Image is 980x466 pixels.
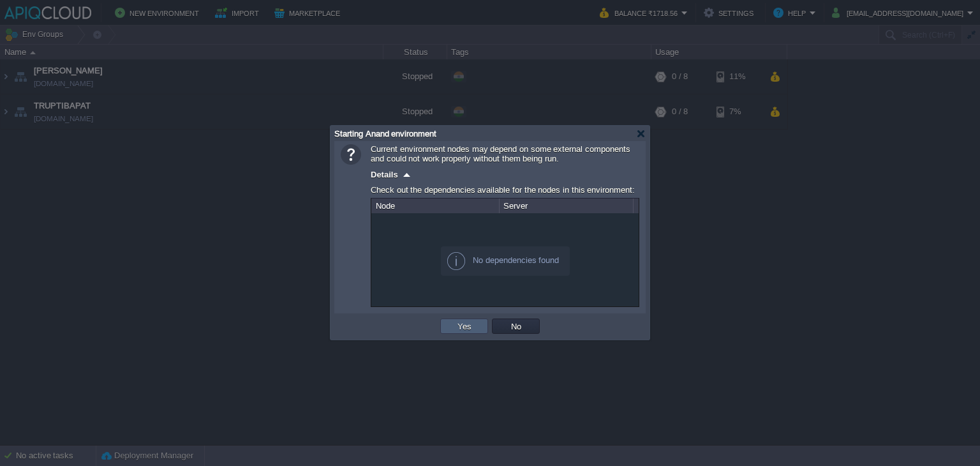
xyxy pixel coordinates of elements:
[334,129,436,139] span: Starting Anand environment
[500,199,633,213] div: Server
[371,170,398,179] span: Details
[441,246,570,276] div: No dependencies found
[371,144,630,163] span: Current environment nodes may depend on some external components and could not work properly with...
[507,320,525,332] button: No
[454,320,475,332] button: Yes
[373,199,499,213] div: Node
[371,182,639,198] div: Check out the dependencies available for the nodes in this environment:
